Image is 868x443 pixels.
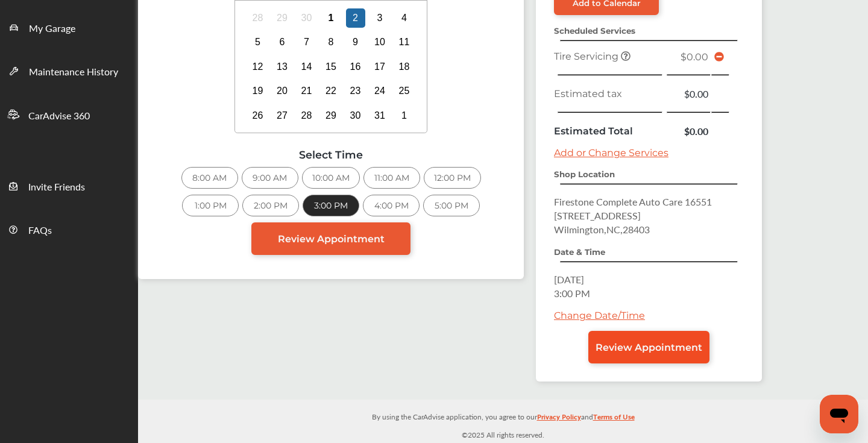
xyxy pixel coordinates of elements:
iframe: Button to launch messaging window [820,395,858,433]
span: Review Appointment [278,233,385,245]
div: Choose Wednesday, October 22nd, 2025 [321,81,341,101]
div: Choose Thursday, October 9th, 2025 [346,33,365,52]
a: Privacy Policy [537,410,581,429]
strong: Scheduled Services [554,26,635,36]
div: Choose Thursday, October 23rd, 2025 [346,81,365,101]
div: 8:00 AM [181,167,238,189]
td: $0.00 [666,121,712,141]
div: Choose Tuesday, October 14th, 2025 [297,57,316,77]
div: Choose Wednesday, October 1st, 2025 [321,8,341,28]
div: 3:00 PM [303,195,359,216]
div: 1:00 PM [182,195,239,216]
div: Choose Friday, October 17th, 2025 [370,57,389,77]
span: CarAdvise 360 [28,108,90,124]
span: My Garage [29,21,75,37]
div: Choose Thursday, October 30th, 2025 [346,106,365,125]
a: My Garage [1,5,137,49]
div: Choose Friday, October 3rd, 2025 [370,8,389,28]
span: FAQs [28,223,52,239]
div: Choose Saturday, October 11th, 2025 [395,33,414,52]
div: 2:00 PM [242,195,299,216]
td: $0.00 [666,84,712,104]
div: Choose Monday, October 6th, 2025 [272,33,292,52]
div: Choose Sunday, October 26th, 2025 [248,106,268,125]
div: Choose Sunday, October 12th, 2025 [248,57,268,77]
div: 5:00 PM [423,195,480,216]
div: month 2025-10 [245,5,417,128]
strong: Shop Location [554,169,615,179]
div: Choose Friday, October 24th, 2025 [370,81,389,101]
div: Choose Thursday, October 16th, 2025 [346,57,365,77]
span: Wilmington , NC , 28403 [554,222,650,236]
div: Choose Monday, October 13th, 2025 [272,57,292,77]
div: Choose Sunday, October 5th, 2025 [248,33,268,52]
div: Choose Wednesday, October 29th, 2025 [321,106,341,125]
p: By using the CarAdvise application, you agree to our and [138,410,868,423]
span: Review Appointment [596,342,702,353]
div: Choose Wednesday, October 8th, 2025 [321,33,341,52]
div: 11:00 AM [363,167,420,189]
td: Estimated tax [551,84,666,104]
div: 12:00 PM [424,167,481,189]
div: 10:00 AM [302,167,360,189]
div: 9:00 AM [242,167,298,189]
div: Choose Wednesday, October 15th, 2025 [321,57,341,77]
a: Review Appointment [588,331,709,363]
strong: Date & Time [554,247,605,257]
div: Choose Tuesday, October 28th, 2025 [297,106,316,125]
span: Firestone Complete Auto Care 16551 [554,195,712,209]
span: Invite Friends [28,180,85,195]
div: Choose Tuesday, October 7th, 2025 [297,33,316,52]
span: Maintenance History [29,64,118,80]
td: Estimated Total [551,121,666,141]
a: Change Date/Time [554,310,645,321]
div: Choose Monday, October 27th, 2025 [272,106,292,125]
a: Terms of Use [593,410,635,429]
div: 4:00 PM [363,195,420,216]
div: Choose Monday, October 20th, 2025 [272,81,292,101]
div: Choose Saturday, November 1st, 2025 [395,106,414,125]
div: Not available Sunday, September 28th, 2025 [248,8,268,28]
div: Choose Saturday, October 25th, 2025 [395,81,414,101]
div: Choose Saturday, October 4th, 2025 [395,8,414,28]
a: Maintenance History [1,49,137,92]
span: 3:00 PM [554,286,590,300]
span: $0.00 [681,51,708,63]
div: Choose Sunday, October 19th, 2025 [248,81,268,101]
span: Tire Servicing [554,51,621,62]
div: Choose Thursday, October 2nd, 2025 [346,8,365,28]
div: Choose Saturday, October 18th, 2025 [395,57,414,77]
div: Choose Tuesday, October 21st, 2025 [297,81,316,101]
div: Choose Friday, October 31st, 2025 [370,106,389,125]
div: © 2025 All rights reserved. [138,400,868,443]
div: Not available Monday, September 29th, 2025 [272,8,292,28]
a: Review Appointment [251,222,410,255]
a: Add or Change Services [554,147,668,159]
span: [STREET_ADDRESS] [554,209,641,222]
div: Select Time [150,148,512,161]
span: [DATE] [554,272,584,286]
div: Not available Tuesday, September 30th, 2025 [297,8,316,28]
div: Choose Friday, October 10th, 2025 [370,33,389,52]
